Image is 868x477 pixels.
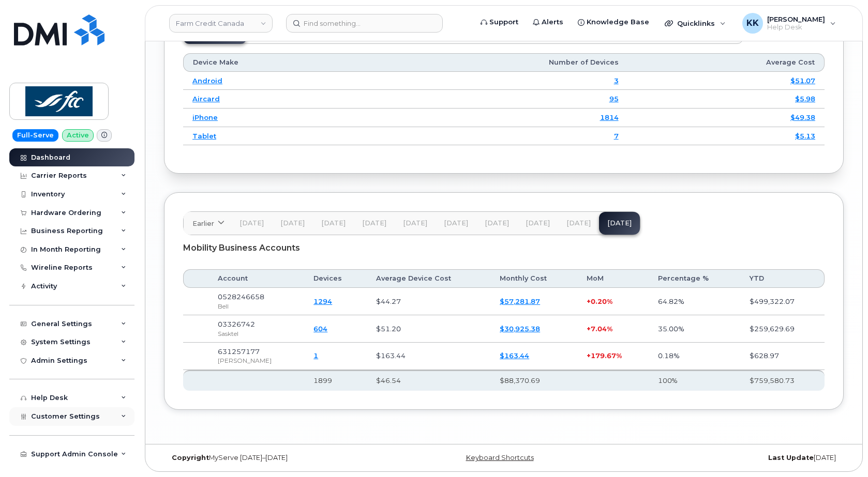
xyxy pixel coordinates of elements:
[184,212,231,235] a: Earlier
[740,370,825,391] th: $759,580.73
[192,95,220,103] a: Aircard
[657,13,733,34] div: Quicklinks
[367,343,491,370] td: $163.44
[740,343,825,370] td: $628.97
[362,219,386,227] span: [DATE]
[587,17,649,27] span: Knowledge Base
[740,269,825,288] th: YTD
[591,351,622,360] span: 179.67%
[218,357,272,364] span: [PERSON_NAME]
[649,269,740,288] th: Percentage %
[192,219,214,228] span: Earlier
[218,347,260,356] span: 631257177
[542,17,563,27] span: Alerts
[218,293,264,301] span: 0528246658
[208,269,304,288] th: Account
[649,343,740,370] td: 0.18%
[566,219,591,227] span: [DATE]
[614,132,619,140] a: 7
[218,320,255,328] span: 03326742
[280,219,305,227] span: [DATE]
[614,76,619,85] a: 3
[591,325,612,333] span: 7.04%
[795,132,815,140] a: $5.13
[823,432,860,469] iframe: Messenger Launcher
[490,370,577,391] th: $88,370.69
[735,13,843,34] div: Kristin Kammer-Grossman
[500,351,529,360] a: $163.44
[628,53,825,72] th: Average Cost
[473,12,526,33] a: Support
[677,19,715,27] span: Quicklinks
[609,95,619,103] a: 95
[587,325,591,333] span: +
[649,288,740,315] td: 64.82%
[403,219,427,227] span: [DATE]
[313,325,327,333] a: 604
[485,219,509,227] span: [DATE]
[767,15,825,23] span: [PERSON_NAME]
[313,297,332,305] a: 1294
[790,113,815,121] a: $49.38
[172,454,209,461] strong: Copyright
[500,325,540,333] a: $30,925.38
[526,12,571,33] a: Alerts
[192,132,216,140] a: Tablet
[304,269,366,288] th: Devices
[240,219,264,227] span: [DATE]
[466,454,534,461] a: Keyboard Shortcuts
[600,113,619,121] a: 1814
[367,288,491,315] td: $44.27
[321,219,346,227] span: [DATE]
[577,269,649,288] th: MoM
[500,297,540,305] a: $57,281.87
[526,219,550,227] span: [DATE]
[746,17,759,29] span: KK
[768,454,814,461] strong: Last Update
[767,23,825,32] span: Help Desk
[649,315,740,343] td: 35.00%
[192,76,222,85] a: Android
[371,53,628,72] th: Number of Devices
[795,95,815,103] a: $5.98
[304,370,366,391] th: 1899
[444,219,468,227] span: [DATE]
[183,235,825,261] div: Mobility Business Accounts
[169,14,273,33] a: Farm Credit Canada
[649,370,740,391] th: 100%
[740,315,825,343] td: $259,629.69
[367,370,491,391] th: $46.54
[286,14,443,33] input: Find something...
[367,315,491,343] td: $51.20
[218,330,238,337] span: Sasktel
[218,302,229,310] span: Bell
[164,454,391,462] div: MyServe [DATE]–[DATE]
[192,113,218,121] a: iPhone
[617,454,844,462] div: [DATE]
[587,351,591,360] span: +
[490,269,577,288] th: Monthly Cost
[591,297,612,305] span: 0.20%
[790,76,815,85] a: $51.07
[587,297,591,305] span: +
[367,269,491,288] th: Average Device Cost
[489,17,518,27] span: Support
[740,288,825,315] td: $499,322.07
[183,53,371,72] th: Device Make
[571,12,656,33] a: Knowledge Base
[313,351,318,360] a: 1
